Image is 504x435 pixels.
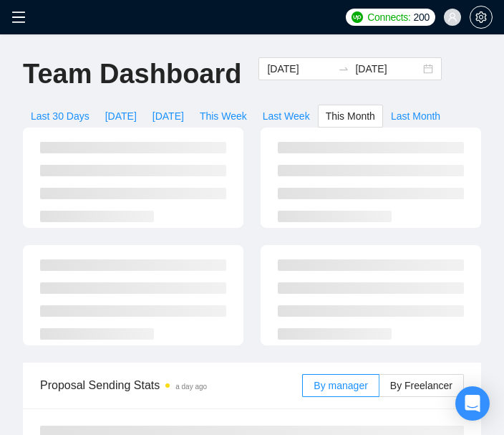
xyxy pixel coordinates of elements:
span: setting [470,11,492,23]
button: Last Month [383,105,448,128]
span: By Freelancer [390,380,452,391]
span: [DATE] [105,108,137,124]
span: Last Month [391,108,440,124]
input: Start date [267,61,332,77]
span: Connects: [367,9,410,25]
span: to [338,63,349,75]
button: Last 30 Days [23,105,97,128]
span: [DATE] [152,108,184,124]
time: a day ago [175,383,207,391]
h1: Team Dashboard [23,57,241,91]
div: Open Intercom Messenger [455,386,490,421]
input: End date [355,61,420,77]
span: This Week [200,108,247,124]
button: Last Week [255,105,318,128]
img: upwork-logo.png [352,11,363,23]
span: This Month [326,108,375,124]
span: menu [11,10,26,24]
span: Last 30 Days [31,108,89,124]
button: This Month [318,105,383,128]
button: setting [470,6,493,29]
span: By manager [314,380,367,391]
span: 200 [414,9,430,25]
span: swap-right [338,63,349,75]
span: Last Week [263,108,310,124]
button: [DATE] [145,105,192,128]
span: user [447,12,457,22]
span: Proposal Sending Stats [40,376,302,394]
a: setting [470,11,493,23]
button: [DATE] [97,105,145,128]
button: This Week [192,105,255,128]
